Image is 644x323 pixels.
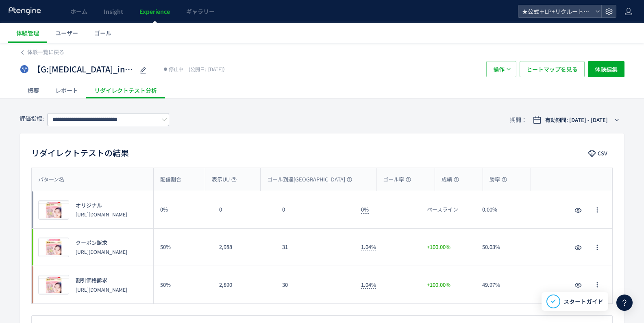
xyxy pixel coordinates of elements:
[76,211,127,218] p: https://tcb-beauty.net/menu/liposuction_injection
[520,5,592,17] span: ★公式＋LP+リクルート+BS+FastNail+TKBC
[189,65,206,72] span: (公開日:
[47,82,86,98] div: レポート
[39,238,69,257] img: effc83e5cf3fe70a846386f2d7a2c7821758007368189.jpeg
[427,281,450,289] span: +100.00%
[510,113,527,127] span: 期間：
[527,61,578,77] span: ヒートマップを見る
[476,229,531,266] div: 50.03%
[76,286,127,293] p: https://tcb-beauty.net/menu/face__ab11
[584,147,613,160] button: CSV
[76,248,127,255] p: https://tcb-beauty.net/menu/face__ab10
[598,147,607,160] span: CSV
[39,275,69,294] img: 507665856bc8ce8c393c568e1ef00d201758007368193.jpeg
[187,65,228,72] span: [DATE]）
[186,7,215,15] span: ギャラリー
[70,7,87,15] span: ホーム
[563,297,603,306] span: スタートガイド
[427,206,458,214] span: ベースライン
[104,7,123,15] span: Insight
[55,29,78,37] span: ユーザー
[588,61,624,77] button: 体験編集
[76,239,107,247] span: クーポン訴求
[476,266,531,303] div: 49.97%
[169,65,183,73] span: 停止中
[442,176,459,183] span: 成績
[520,61,585,77] button: ヒートマップを見る
[383,176,411,183] span: ゴール率
[76,277,107,284] span: 割引価格訴求
[276,266,355,303] div: 30
[39,201,69,219] img: adac3218a34e871a38e2d45e1dbc4d161758007368181.jpeg
[160,176,181,183] span: 配信割合
[490,176,507,183] span: 勝率
[27,48,64,56] span: 体験一覧に戻る
[33,63,134,75] span: 【G:liposuction_injection】GR-69-02.脂肪吸引_通常オファー
[20,82,47,98] div: 概要
[154,191,213,228] div: 0%
[16,29,39,37] span: 体験管理
[528,113,624,127] button: 有効期間: [DATE] - [DATE]
[213,266,276,303] div: 2,890
[76,202,102,210] span: オリジナル
[213,191,276,228] div: 0
[213,229,276,266] div: 2,988
[361,243,376,251] span: 1.04%
[20,114,44,122] span: 評価指標:
[212,176,237,183] span: 表示UU
[139,7,170,15] span: Experience
[476,191,531,228] div: 0.00%
[86,82,165,98] div: リダイレクトテスト分析
[31,146,129,159] h2: リダイレクトテストの結果
[595,61,618,77] span: 体験編集
[38,176,64,183] span: パターン名
[486,61,516,77] button: 操作
[276,229,355,266] div: 31
[94,29,111,37] span: ゴール
[427,243,450,251] span: +100.00%
[545,116,608,124] span: 有効期間: [DATE] - [DATE]
[276,191,355,228] div: 0
[361,281,376,289] span: 1.04%
[361,205,369,214] span: 0%
[154,266,213,303] div: 50%
[267,176,352,183] span: ゴール到達[GEOGRAPHIC_DATA]
[154,229,213,266] div: 50%
[493,61,505,77] span: 操作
